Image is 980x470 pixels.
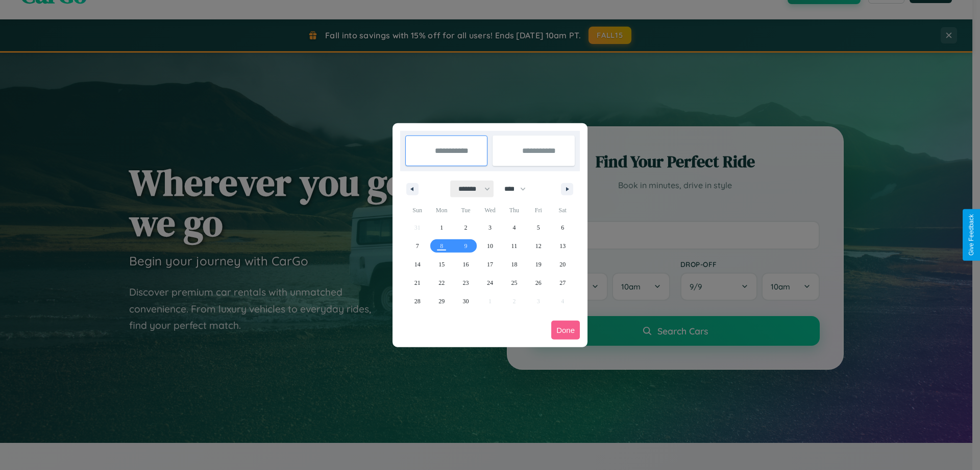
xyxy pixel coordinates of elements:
span: 4 [512,218,516,237]
span: 25 [511,274,517,292]
button: 1 [429,218,453,237]
button: 10 [478,237,502,255]
span: 21 [414,274,421,292]
button: 2 [454,218,478,237]
span: 2 [464,218,468,237]
button: 13 [551,237,575,255]
span: 29 [438,292,445,310]
span: 6 [561,218,564,237]
span: 9 [464,237,468,255]
span: 3 [488,218,492,237]
button: 24 [478,274,502,292]
span: 18 [511,255,517,274]
button: 22 [429,274,453,292]
button: 27 [551,274,575,292]
span: Thu [502,202,526,218]
span: 20 [559,255,566,274]
span: 17 [487,255,493,274]
span: 22 [438,274,445,292]
span: 23 [463,274,469,292]
button: 4 [502,218,526,237]
span: 27 [559,274,566,292]
button: 16 [454,255,478,274]
button: 25 [502,274,526,292]
span: Fri [526,202,550,218]
span: 16 [463,255,469,274]
button: 30 [454,292,478,310]
button: 23 [454,274,478,292]
span: Mon [429,202,453,218]
span: 7 [416,237,419,255]
span: 10 [487,237,493,255]
span: Sun [405,202,429,218]
button: 26 [526,274,550,292]
span: 5 [537,218,540,237]
button: 12 [526,237,550,255]
button: 11 [502,237,526,255]
span: 30 [463,292,469,310]
button: 29 [429,292,453,310]
div: Give Feedback [968,214,975,256]
button: 8 [429,237,453,255]
span: 19 [535,255,542,274]
button: Done [551,321,580,340]
button: 5 [526,218,550,237]
span: Wed [478,202,502,218]
span: 8 [440,237,443,255]
span: 26 [535,274,542,292]
span: Sat [551,202,575,218]
span: 1 [440,218,443,237]
span: 28 [414,292,421,310]
button: 15 [429,255,453,274]
button: 3 [478,218,502,237]
button: 20 [551,255,575,274]
button: 21 [405,274,429,292]
button: 19 [526,255,550,274]
button: 28 [405,292,429,310]
button: 18 [502,255,526,274]
span: 15 [438,255,445,274]
span: Tue [454,202,478,218]
span: 13 [559,237,566,255]
button: 14 [405,255,429,274]
span: 14 [414,255,421,274]
span: 24 [487,274,493,292]
button: 17 [478,255,502,274]
span: 12 [535,237,542,255]
button: 6 [551,218,575,237]
button: 7 [405,237,429,255]
button: 9 [454,237,478,255]
span: 11 [511,237,518,255]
